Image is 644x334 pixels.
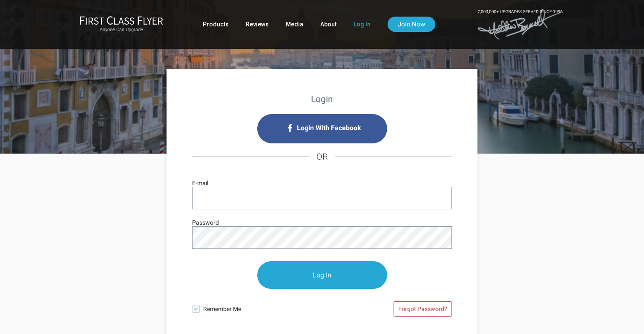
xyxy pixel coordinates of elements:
[203,17,229,32] a: Products
[203,301,322,314] span: Remember Me
[257,114,387,143] i: Login with Facebook
[286,17,303,32] a: Media
[354,17,371,32] a: Log In
[246,17,269,32] a: Reviews
[80,27,163,33] small: Anyone Can Upgrade
[320,17,336,32] a: About
[192,143,452,170] h4: OR
[80,16,163,33] a: First Class FlyerAnyone Can Upgrade
[257,261,387,289] input: Log In
[80,16,163,25] img: First Class Flyer
[394,301,452,317] a: Forgot Password?
[192,218,219,227] label: Password
[297,121,361,135] span: Login With Facebook
[388,17,435,32] a: Join Now
[192,178,208,188] label: E-mail
[311,94,333,104] strong: Login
